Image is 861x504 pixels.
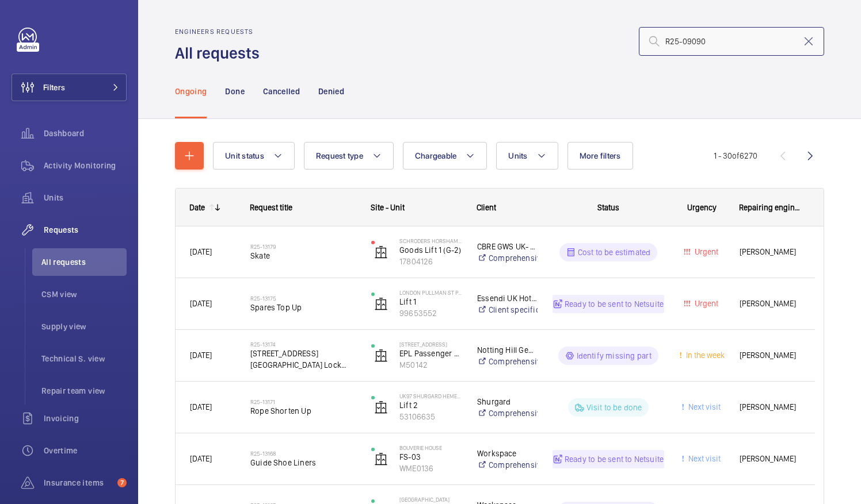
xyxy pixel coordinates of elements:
p: Denied [318,86,344,97]
img: elevator.svg [374,401,388,414]
span: Insurance items [44,477,113,488]
button: Filters [12,74,127,101]
h2: R25-13168 [250,450,356,457]
p: Ready to be sent to Netsuite [565,453,664,465]
span: [PERSON_NAME] [740,245,801,259]
span: [PERSON_NAME] [740,401,801,414]
h2: R25-13175 [250,295,356,302]
span: CSM view [41,288,127,300]
h2: R25-13171 [250,398,356,405]
img: elevator.svg [374,452,388,466]
p: Ready to be sent to Netsuite [565,298,664,310]
img: elevator.svg [374,297,388,311]
p: [GEOGRAPHIC_DATA] [399,496,462,503]
button: Request type [304,142,394,170]
span: Site - Unit [371,203,405,212]
p: Cost to be estimated [578,247,651,258]
span: Dashboard [44,128,127,139]
p: Cancelled [263,86,300,97]
p: Workspace [477,448,538,459]
span: Urgent [692,247,718,256]
p: Essendi UK Hotels 1 Limited [477,293,538,304]
span: [PERSON_NAME] [740,349,801,362]
p: EPL Passenger Lift [399,348,462,359]
img: elevator.svg [374,245,388,259]
span: Next visit [686,454,721,463]
span: More filters [580,151,621,160]
span: Urgency [687,203,717,212]
span: [DATE] [190,299,212,308]
h1: All requests [175,43,266,64]
span: Units [44,192,127,203]
p: WME0136 [399,463,462,474]
button: Units [496,142,558,170]
p: Done [225,86,244,97]
span: All requests [41,256,127,268]
span: Spares Top Up [250,302,356,313]
span: Unit status [225,151,264,160]
span: Request title [250,203,292,212]
p: Schroders Horsham Holmwood ([GEOGRAPHIC_DATA]) [399,237,462,244]
button: Unit status [213,142,295,170]
p: Lift 2 [399,399,462,411]
span: Request type [316,151,363,160]
div: Date [189,203,205,212]
p: Goods Lift 1 (G-2) [399,244,462,256]
p: Shurgard [477,396,538,407]
span: Invoicing [44,413,127,424]
a: Comprehensive [477,407,538,419]
p: Notting Hill Genesis [477,344,538,356]
a: Client specific [477,304,538,316]
p: UK97 Shurgard Hemel Hempstead [399,393,462,399]
span: Overtime [44,445,127,456]
span: [DATE] [190,247,212,256]
span: Supply view [41,321,127,332]
span: Requests [44,224,127,236]
span: Status [597,203,619,212]
span: [DATE] [190,454,212,463]
span: [DATE] [190,402,212,411]
span: [PERSON_NAME] [740,452,801,465]
span: Repair team view [41,385,127,397]
span: Rope Shorten Up [250,405,356,417]
p: M50142 [399,359,462,371]
span: 1 - 30 6270 [714,152,757,160]
a: Comprehensive [477,459,538,471]
p: Lift 1 [399,296,462,307]
img: elevator.svg [374,349,388,363]
span: [PERSON_NAME] [740,297,801,310]
span: Filters [43,82,65,93]
p: 53106635 [399,411,462,422]
p: 99653552 [399,307,462,319]
h2: R25-13174 [250,341,356,348]
p: Identify missing part [577,350,652,361]
span: [STREET_ADDRESS][GEOGRAPHIC_DATA] Lock Release. [250,348,356,371]
p: Visit to be done [586,402,642,413]
span: Chargeable [415,151,457,160]
span: Next visit [686,402,721,411]
span: [DATE] [190,351,212,360]
h2: R25-13179 [250,243,356,250]
span: Skate [250,250,356,261]
p: [STREET_ADDRESS] [399,341,462,348]
span: Guide Shoe Liners [250,457,356,468]
button: More filters [567,142,633,170]
p: 17804126 [399,256,462,267]
input: Search by request number or quote number [639,27,824,56]
a: Comprehensive [477,252,538,264]
span: Activity Monitoring [44,160,127,171]
span: of [732,151,740,160]
span: 7 [117,478,127,487]
span: Urgent [692,299,718,308]
span: Units [508,151,527,160]
a: Comprehensive [477,356,538,367]
span: Technical S. view [41,353,127,364]
span: Client [477,203,496,212]
p: Ongoing [175,86,207,97]
button: Chargeable [403,142,487,170]
p: FS-03 [399,451,462,463]
span: Repairing engineer [739,203,801,212]
p: LONDON PULLMAN ST PANCRAS [399,289,462,296]
h2: Engineers requests [175,28,266,36]
span: In the week [684,351,725,360]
